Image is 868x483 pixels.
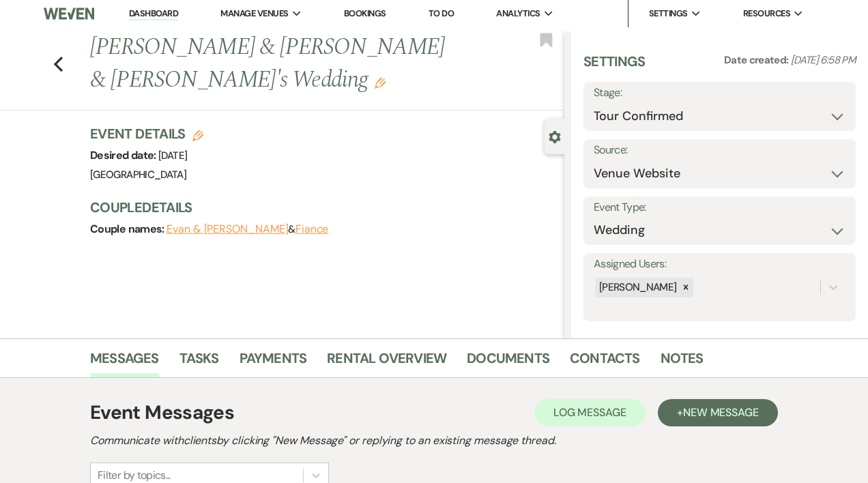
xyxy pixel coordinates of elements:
[90,168,186,181] span: [GEOGRAPHIC_DATA]
[570,347,640,377] a: Contacts
[90,222,167,236] span: Couple names:
[496,7,540,20] span: Analytics
[658,399,778,426] button: +New Message
[649,7,688,20] span: Settings
[594,83,845,103] label: Stage:
[549,130,561,143] button: Close lead details
[594,141,845,160] label: Source:
[583,52,646,82] h3: Settings
[90,347,159,377] a: Messages
[179,347,219,377] a: Tasks
[158,149,187,162] span: [DATE]
[90,398,234,427] h1: Event Messages
[683,405,759,420] span: New Message
[595,278,679,297] div: [PERSON_NAME]
[327,347,446,377] a: Rental Overview
[661,347,704,377] a: Notes
[90,124,203,143] h3: Event Details
[295,224,329,235] button: Fiance
[553,405,626,420] span: Log Message
[594,198,845,218] label: Event Type:
[240,347,307,377] a: Payments
[467,347,549,377] a: Documents
[129,8,178,20] a: Dashboard
[220,7,288,20] span: Manage Venues
[90,148,158,162] span: Desired date:
[743,7,790,20] span: Resources
[90,433,778,449] h2: Communicate with clients by clicking "New Message" or replying to an existing message thread.
[429,8,454,19] a: To Do
[167,222,328,236] span: &
[791,53,856,67] span: [DATE] 6:58 PM
[90,198,551,217] h3: Couple Details
[724,53,791,67] span: Date created:
[534,399,646,426] button: Log Message
[375,76,386,89] button: Edit
[167,224,288,235] button: Evan & [PERSON_NAME]
[90,31,464,96] h1: [PERSON_NAME] & [PERSON_NAME] & [PERSON_NAME]'s Wedding
[344,8,386,19] a: Bookings
[594,254,845,274] label: Assigned Users:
